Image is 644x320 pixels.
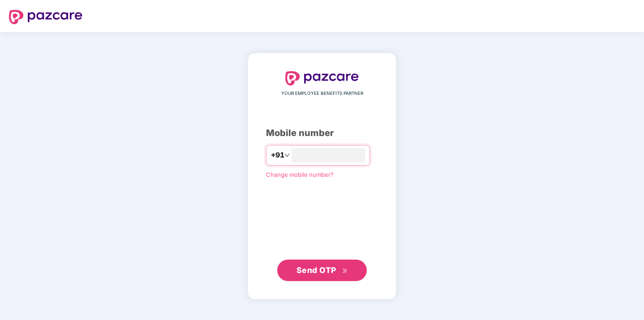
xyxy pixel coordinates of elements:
[277,260,367,281] button: Send OTPdouble-right
[296,265,336,275] span: Send OTP
[271,149,284,161] span: +91
[281,90,363,97] span: YOUR EMPLOYEE BENEFITS PARTNER
[284,153,290,158] span: down
[266,126,378,140] div: Mobile number
[285,71,359,85] img: logo
[342,268,348,274] span: double-right
[9,10,82,24] img: logo
[266,171,334,178] a: Change mobile number?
